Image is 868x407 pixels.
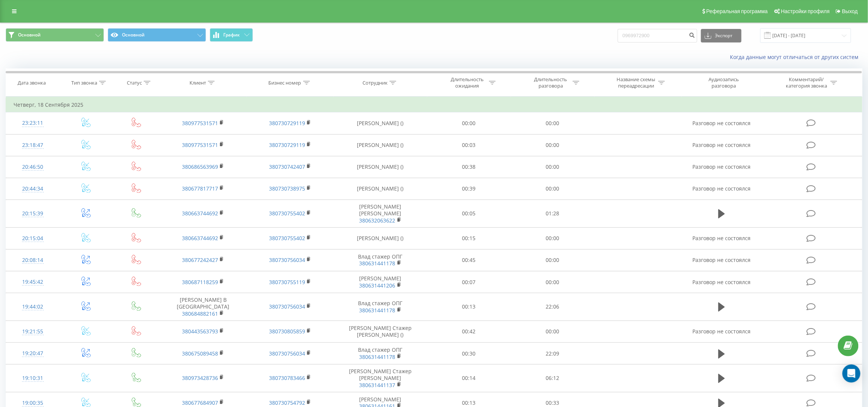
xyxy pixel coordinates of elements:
[511,178,594,200] td: 00:00
[159,293,247,321] td: [PERSON_NAME] В [GEOGRAPHIC_DATA]
[269,374,305,381] a: 380730783466
[108,28,206,42] button: Основной
[18,80,46,86] div: Дата звонка
[427,321,511,342] td: 00:42
[71,80,97,86] div: Тип звонка
[692,278,751,286] span: Разговор не состоялся
[334,271,427,293] td: [PERSON_NAME]
[427,271,511,293] td: 00:07
[269,210,305,217] a: 380730755402
[511,321,594,342] td: 00:00
[511,365,594,392] td: 06:12
[427,200,511,228] td: 00:05
[14,346,52,361] div: 19:20:47
[531,76,571,89] div: Длительность разговора
[692,141,751,148] span: Разговор не состоялся
[334,365,427,392] td: [PERSON_NAME] Стажер [PERSON_NAME]
[182,399,218,406] a: 380677684907
[360,307,396,314] a: 380631441178
[427,343,511,365] td: 00:30
[269,350,305,357] a: 380730756034
[360,260,396,267] a: 380631441178
[730,53,862,61] a: Когда данные могут отличаться от других систем
[14,275,52,289] div: 19:45:42
[334,134,427,156] td: [PERSON_NAME] ()
[427,293,511,321] td: 00:13
[334,249,427,271] td: Влад стажер ОПГ
[14,182,52,196] div: 20:44:34
[511,293,594,321] td: 22:06
[14,300,52,314] div: 19:44:02
[182,185,218,192] a: 380677817717
[182,278,218,286] a: 380687118259
[269,303,305,310] a: 380730756034
[14,231,52,246] div: 20:15:04
[182,350,218,357] a: 380675089458
[781,8,830,14] span: Настройки профиля
[360,282,396,289] a: 380631441206
[269,80,301,86] div: Бизнес номер
[511,227,594,249] td: 00:00
[182,210,218,217] a: 380663744692
[692,185,751,192] span: Разговор не состоялся
[182,328,218,335] a: 380443563793
[511,271,594,293] td: 00:00
[224,32,240,38] span: График
[363,80,388,86] div: Сотрудник
[182,374,218,381] a: 380973428736
[14,371,52,386] div: 19:10:31
[706,8,768,14] span: Реферальная программа
[269,235,305,242] a: 380730755402
[701,29,742,42] button: Экспорт
[334,178,427,200] td: [PERSON_NAME] ()
[182,163,218,170] a: 380686563969
[14,116,52,130] div: 23:23:11
[334,321,427,342] td: [PERSON_NAME] Стажер [PERSON_NAME] ()
[692,163,751,170] span: Разговор не состоялся
[618,29,697,42] input: Поиск по номеру
[427,178,511,200] td: 00:39
[427,365,511,392] td: 00:14
[269,256,305,263] a: 380730756034
[692,256,751,263] span: Разговор не состоялся
[14,324,52,339] div: 19:21:55
[190,80,206,86] div: Клиент
[269,185,305,192] a: 380730738975
[427,134,511,156] td: 00:03
[269,120,305,127] a: 380730729119
[785,76,829,89] div: Комментарий/категория звонка
[269,163,305,170] a: 380730742407
[334,343,427,365] td: Влад стажер ОПГ
[182,141,218,148] a: 380977531571
[427,156,511,178] td: 00:38
[616,76,656,89] div: Название схемы переадресации
[182,235,218,242] a: 380663744692
[269,399,305,406] a: 380730754792
[511,112,594,134] td: 00:00
[360,217,396,224] a: 380632063622
[182,256,218,263] a: 380677242427
[14,138,52,153] div: 23:18:47
[334,200,427,228] td: [PERSON_NAME] [PERSON_NAME]
[427,112,511,134] td: 00:00
[334,293,427,321] td: Влад стажер ОПГ
[511,134,594,156] td: 00:00
[334,227,427,249] td: [PERSON_NAME] ()
[6,28,104,42] button: Основной
[269,278,305,286] a: 380730755119
[511,200,594,228] td: 01:28
[269,141,305,148] a: 380730729119
[127,80,142,86] div: Статус
[14,253,52,268] div: 20:08:14
[427,227,511,249] td: 00:15
[182,120,218,127] a: 380977531571
[692,328,751,335] span: Разговор не состоялся
[511,249,594,271] td: 00:00
[6,97,862,112] td: Четверг, 18 Сентября 2025
[210,28,253,42] button: График
[18,32,41,38] span: Основной
[360,353,396,360] a: 380631441178
[700,76,748,89] div: Аудиозапись разговора
[269,328,305,335] a: 380730805859
[14,160,52,174] div: 20:46:50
